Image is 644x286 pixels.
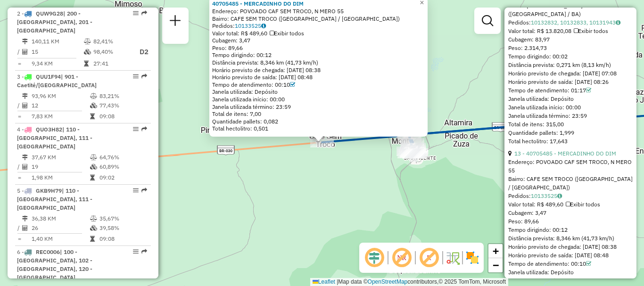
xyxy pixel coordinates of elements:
[310,278,508,286] div: Map data © contributors,© 2025 TomTom, Microsoft
[586,260,591,267] a: Com service time
[508,103,633,112] div: Janela utilizada início: 00:00
[488,258,503,272] a: Zoom out
[212,59,425,66] div: Distância prevista: 8,346 km (41,73 km/h)
[99,214,147,223] td: 35,67%
[586,87,591,94] a: Com service time
[17,101,22,110] td: /
[141,10,147,16] em: Rota exportada
[212,96,425,103] div: Janela utilizada início: 00:00
[508,243,633,251] div: Horário previsto de chegada: [DATE] 08:38
[508,268,633,277] div: Janela utilizada: Depósito
[212,8,425,15] div: Endereço: POVOADO CAF SEM TROCO, N MERO 55
[270,30,304,37] span: Exibir todos
[31,91,90,101] td: 93,96 KM
[99,91,147,101] td: 83,21%
[17,46,22,58] td: /
[141,126,147,132] em: Rota exportada
[508,200,633,209] div: Valor total: R$ 489,60
[90,216,97,221] i: % de utilização do peso
[31,162,90,172] td: 19
[99,162,147,172] td: 60,89%
[141,249,147,254] em: Rota exportada
[133,249,139,254] em: Opções
[17,234,22,244] td: =
[141,74,147,79] em: Rota exportada
[17,187,92,211] span: 5 -
[17,10,92,34] span: | 200 - [GEOGRAPHIC_DATA], 201 - [GEOGRAPHIC_DATA]
[212,44,243,51] span: Peso: 89,66
[212,15,425,23] div: Bairro: CAFE SEM TROCO ([GEOGRAPHIC_DATA] / [GEOGRAPHIC_DATA])
[90,164,97,170] i: % de utilização da cubagem
[368,278,408,285] a: OpenStreetMap
[508,61,633,69] div: Distância prevista: 0,271 km (8,13 km/h)
[557,193,562,199] i: Observações
[212,81,425,89] div: Tempo de atendimento: 00:10
[17,162,22,172] td: /
[17,187,92,211] span: | 110 - [GEOGRAPHIC_DATA], 111 - [GEOGRAPHIC_DATA]
[22,103,28,108] i: Total de Atividades
[508,137,633,146] div: Total hectolitro: 17,643
[133,10,139,16] em: Opções
[99,101,147,110] td: 77,43%
[445,250,460,265] img: Fluxo de ruas
[508,218,539,225] span: Peso: 89,66
[17,59,22,68] td: =
[31,112,90,121] td: 7,83 KM
[17,73,97,89] span: 3 -
[141,188,147,193] em: Rota exportada
[508,260,633,268] div: Tempo de atendimento: 00:10
[514,150,616,157] a: 13 - 40705485 - MERCADINHO DO DIM
[31,153,90,162] td: 37,67 KM
[235,22,266,29] a: 10133525
[132,47,149,57] p: D2
[90,93,97,99] i: % de utilização do peso
[90,114,95,119] i: Tempo total em rota
[212,30,425,37] div: Valor total: R$ 489,60
[17,223,22,233] td: /
[133,126,139,132] em: Opções
[31,37,83,46] td: 140,11 KM
[166,11,185,33] a: Nova sessão e pesquisa
[508,36,550,43] span: Cubagem: 83,97
[22,93,28,99] i: Distância Total
[465,250,480,265] img: Exibir/Ocultar setores
[99,173,147,182] td: 09:02
[212,110,425,118] div: Total de itens: 7,00
[508,95,633,103] div: Janela utilizada: Depósito
[31,59,83,68] td: 9,34 KM
[566,201,600,208] span: Exibir todos
[508,27,633,35] div: Valor total: R$ 13.820,08
[313,278,335,285] a: Leaflet
[133,74,139,79] em: Opções
[31,173,90,182] td: 1,98 KM
[616,20,620,25] i: Observações
[36,73,61,80] span: QUU1F94
[212,118,425,125] div: Quantidade pallets: 0,082
[508,209,546,216] span: Cubagem: 3,47
[212,51,425,59] div: Tempo dirigindo: 00:12
[508,158,633,175] div: Endereço: POVOADO CAF SEM TROCO, N MERO 55
[84,61,89,66] i: Tempo total em rota
[478,11,497,30] a: Exibir filtros
[508,1,633,18] div: Bairro: [GEOGRAPHIC_DATA] ([GEOGRAPHIC_DATA] / BA)
[212,125,425,132] div: Total hectolitro: 0,501
[90,175,95,180] i: Tempo total em rota
[508,251,633,260] div: Horário previsto de saída: [DATE] 08:48
[22,39,28,44] i: Distância Total
[36,187,62,194] span: GKB9H79
[337,278,338,285] span: |
[508,129,633,137] div: Quantidade pallets: 1,999
[36,10,63,17] span: QUW9G28
[17,126,92,150] span: | 110 - [GEOGRAPHIC_DATA], 111 - [GEOGRAPHIC_DATA]
[84,39,91,44] i: % de utilização do peso
[17,173,22,182] td: =
[99,234,147,244] td: 09:08
[212,103,425,111] div: Janela utilizada término: 23:59
[36,248,60,255] span: REC0006
[212,22,425,30] div: Pedidos:
[99,153,147,162] td: 64,76%
[212,88,425,96] div: Janela utilizada: Depósito
[22,225,28,231] i: Total de Atividades
[36,126,62,133] span: QUO3H82
[93,46,131,58] td: 98,40%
